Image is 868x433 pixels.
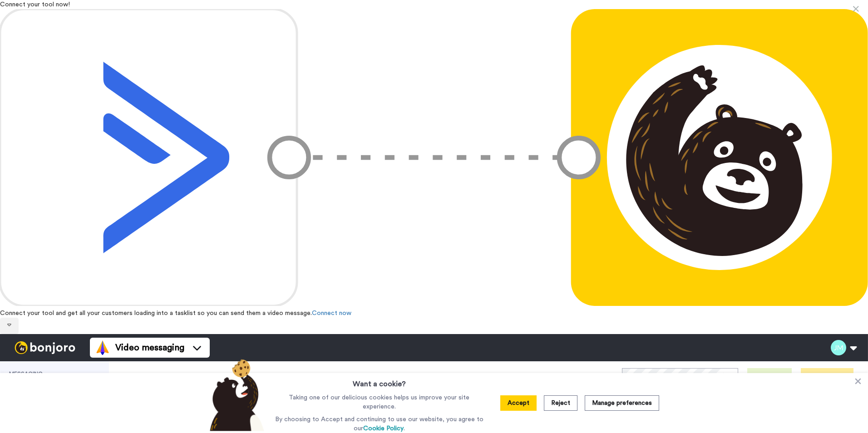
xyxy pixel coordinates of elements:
[353,373,406,389] h3: Want a cookie?
[273,415,486,433] p: By choosing to Accept and continuing to use our website, you agree to our .
[585,395,659,411] button: Manage preferences
[747,368,792,386] button: Invite
[202,359,269,431] img: bear-with-cookie.png
[95,340,110,355] img: vm-color.svg
[312,310,351,316] a: Connect now
[801,368,853,386] button: Upgrade
[273,393,486,411] p: Taking one of our delicious cookies helps us improve your site experience.
[115,341,184,354] span: Video messaging
[363,425,404,432] a: Cookie Policy
[11,341,79,354] img: bj-logo-header-white.svg
[544,395,577,411] button: Reject
[500,395,537,411] button: Accept
[130,372,191,383] span: All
